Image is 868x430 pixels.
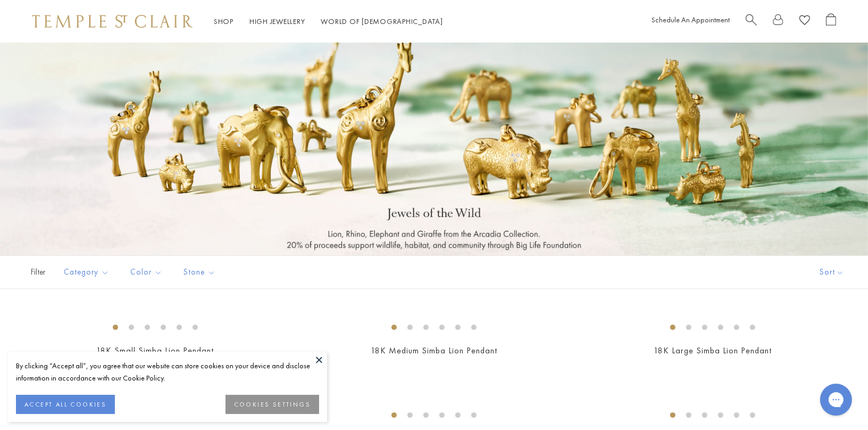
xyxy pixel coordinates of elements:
[59,266,117,279] span: Category
[214,15,443,28] nav: Main navigation
[214,16,233,26] a: ShopShop
[815,380,857,419] iframe: Gorgias live chat messenger
[176,260,223,284] button: Stone
[226,395,319,414] button: COOKIES SETTINGS
[16,360,319,384] div: By clicking “Accept all”, you agree that our website can store cookies on your device and disclos...
[32,15,193,28] img: Temple St. Clair
[96,345,214,356] a: 18K Small Simba Lion Pendant
[799,13,810,30] a: View Wishlist
[652,15,730,24] a: Schedule An Appointment
[16,395,115,414] button: ACCEPT ALL COOKIES
[56,260,117,284] button: Category
[125,266,170,279] span: Color
[371,345,497,356] a: 18K Medium Simba Lion Pendant
[122,260,170,284] button: Color
[826,13,836,30] a: Open Shopping Bag
[796,256,868,288] button: Show sort by
[321,16,443,26] a: World of [DEMOGRAPHIC_DATA]World of [DEMOGRAPHIC_DATA]
[746,13,757,30] a: Search
[178,266,223,279] span: Stone
[249,16,305,26] a: High JewelleryHigh Jewellery
[654,345,772,356] a: 18K Large Simba Lion Pendant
